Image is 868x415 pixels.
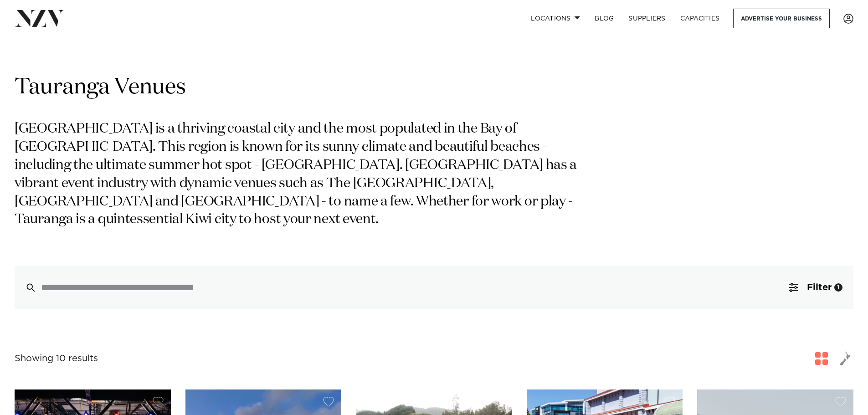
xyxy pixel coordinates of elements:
a: Locations [524,9,587,28]
a: SUPPLIERS [621,9,673,28]
h1: Tauranga Venues [15,73,853,102]
p: [GEOGRAPHIC_DATA] is a thriving coastal city and the most populated in the Bay of [GEOGRAPHIC_DAT... [15,120,578,229]
div: Showing 10 results [15,352,98,366]
a: Capacities [673,9,727,28]
div: 1 [834,283,842,292]
img: nzv-logo.png [15,10,64,26]
a: BLOG [587,9,621,28]
button: Filter1 [778,266,853,309]
a: Advertise your business [733,9,830,28]
span: Filter [807,283,832,292]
